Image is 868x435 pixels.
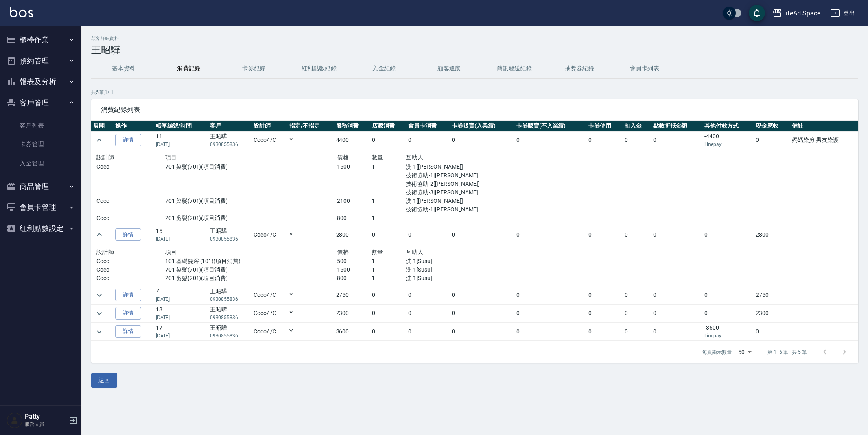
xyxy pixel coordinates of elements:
[702,131,754,149] td: -4400
[165,274,337,283] p: 201 剪髮(201)(項目消費)
[450,131,514,149] td: 0
[612,59,677,78] button: 會員卡列表
[3,197,78,218] button: 會員卡管理
[7,412,23,428] img: Person
[754,121,790,131] th: 現金應收
[96,154,114,161] span: 設計師
[154,286,208,304] td: 7
[704,141,752,148] p: Linepay
[93,228,105,241] button: expand row
[93,326,105,338] button: expand row
[334,131,370,149] td: 4400
[702,323,754,341] td: -3600
[208,131,251,149] td: 王昭驊
[93,134,105,146] button: expand row
[406,304,450,322] td: 0
[754,131,790,149] td: 0
[287,121,334,131] th: 指定/不指定
[623,323,651,341] td: 0
[767,348,807,356] p: 第 1–5 筆 共 5 筆
[96,274,165,283] p: Coco
[372,265,406,274] p: 1
[370,131,406,149] td: 0
[651,226,702,244] td: 0
[450,226,514,244] td: 0
[3,135,78,154] a: 卡券管理
[406,131,450,149] td: 0
[96,214,165,222] p: Coco
[251,286,287,304] td: Coco / /C
[370,323,406,341] td: 0
[113,121,154,131] th: 操作
[406,180,509,188] p: 技術協助-2[[PERSON_NAME]]
[96,163,165,171] p: Coco
[586,226,623,244] td: 0
[406,205,509,214] p: 技術協助-1[[PERSON_NAME]]
[749,5,765,21] button: save
[287,286,334,304] td: Y
[154,304,208,322] td: 18
[406,286,450,304] td: 0
[154,121,208,131] th: 帳單編號/時間
[651,323,702,341] td: 0
[514,323,586,341] td: 0
[586,121,623,131] th: 卡券使用
[210,141,249,148] p: 0930855836
[790,131,858,149] td: 媽媽染剪 男友染護
[96,197,165,205] p: Coco
[3,116,78,135] a: 客戶列表
[3,92,78,113] button: 客戶管理
[406,323,450,341] td: 0
[623,226,651,244] td: 0
[372,197,406,205] p: 1
[208,323,251,341] td: 王昭驊
[352,59,417,78] button: 入金紀錄
[3,176,78,197] button: 商品管理
[702,286,754,304] td: 0
[156,141,206,148] p: [DATE]
[514,304,586,322] td: 0
[372,163,406,171] p: 1
[406,265,509,274] p: 洗-1[Susu]
[337,154,349,161] span: 價格
[754,304,790,322] td: 2300
[372,274,406,283] p: 1
[156,314,206,321] p: [DATE]
[702,226,754,244] td: 0
[251,304,287,322] td: Coco / /C
[704,332,752,339] p: Linepay
[406,226,450,244] td: 0
[782,8,820,18] div: LifeArt Space
[406,121,450,131] th: 會員卡消費
[370,304,406,322] td: 0
[337,249,349,255] span: 價格
[790,121,858,131] th: 備註
[769,5,824,22] button: LifeArt Space
[334,323,370,341] td: 3600
[91,59,156,78] button: 基本資料
[221,59,286,78] button: 卡券紀錄
[93,307,105,320] button: expand row
[210,332,249,339] p: 0930855836
[586,131,623,149] td: 0
[370,226,406,244] td: 0
[3,218,78,239] button: 紅利點數設定
[623,121,651,131] th: 扣入金
[337,163,371,171] p: 1500
[154,226,208,244] td: 15
[337,197,371,205] p: 2100
[101,106,848,114] span: 消費紀錄列表
[287,131,334,149] td: Y
[251,226,287,244] td: Coco / /C
[156,235,206,243] p: [DATE]
[96,257,165,265] p: Coco
[651,304,702,322] td: 0
[702,304,754,322] td: 0
[450,304,514,322] td: 0
[251,121,287,131] th: 設計師
[370,286,406,304] td: 0
[586,323,623,341] td: 0
[156,296,206,303] p: [DATE]
[3,50,78,72] button: 預約管理
[25,421,66,428] p: 服務人員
